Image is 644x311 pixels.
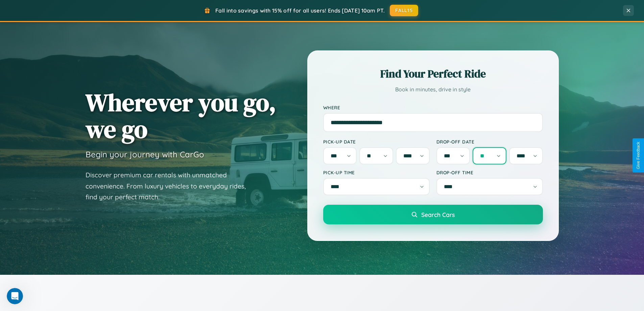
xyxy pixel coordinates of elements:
button: Search Cars [323,205,543,224]
h2: Find Your Perfect Ride [323,66,543,81]
div: Give Feedback [636,142,641,169]
p: Book in minutes, drive in style [323,85,543,94]
iframe: Intercom live chat [7,288,23,304]
span: Fall into savings with 15% off for all users! Ends [DATE] 10am PT. [215,7,385,14]
label: Where [323,105,543,110]
label: Pick-up Time [323,170,430,175]
span: Search Cars [421,211,455,218]
h3: Begin your journey with CarGo [86,149,204,159]
label: Drop-off Date [436,139,543,145]
h1: Wherever you go, we go [86,89,276,142]
p: Discover premium car rentals with unmatched convenience. From luxury vehicles to everyday rides, ... [86,170,255,203]
button: FALL15 [390,5,418,16]
label: Pick-up Date [323,139,430,145]
label: Drop-off Time [436,170,543,175]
